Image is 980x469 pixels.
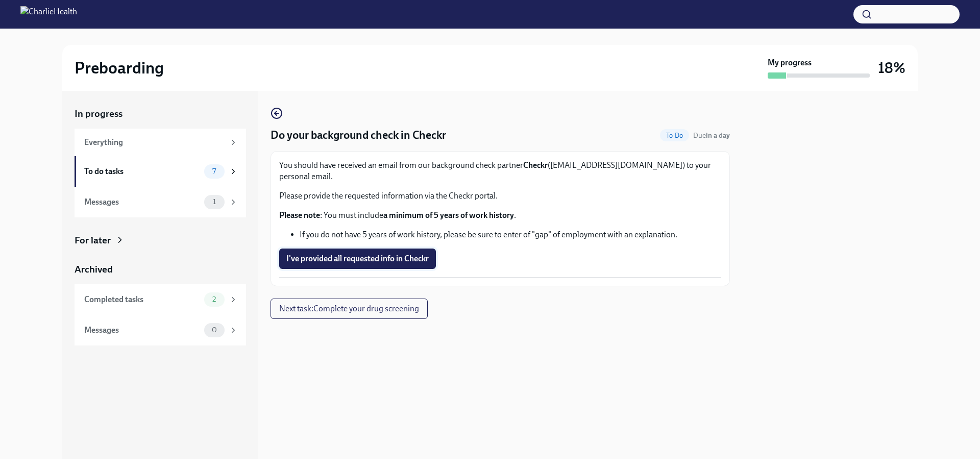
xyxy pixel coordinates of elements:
[75,107,246,120] a: In progress
[693,131,730,140] span: Due
[75,284,246,315] a: Completed tasks2
[279,190,721,202] p: Please provide the requested information via the Checkr portal.
[279,210,721,221] p: : You must include .
[75,187,246,217] a: Messages1
[84,294,200,305] div: Completed tasks
[286,254,429,264] span: I've provided all requested info in Checkr
[271,128,446,143] h4: Do your background check in Checkr
[75,234,246,247] a: For later
[75,58,164,78] h2: Preboarding
[84,137,225,148] div: Everything
[75,234,111,247] div: For later
[206,326,223,334] span: 0
[84,166,200,177] div: To do tasks
[706,131,730,140] strong: in a day
[279,160,721,182] p: You should have received an email from our background check partner ([EMAIL_ADDRESS][DOMAIN_NAME]...
[206,295,222,303] span: 2
[84,325,200,336] div: Messages
[75,263,246,276] a: Archived
[300,229,721,240] li: If you do not have 5 years of work history, please be sure to enter of "gap" of employment with a...
[660,132,689,139] span: To Do
[75,156,246,187] a: To do tasks7
[20,6,77,22] img: CharlieHealth
[206,167,222,175] span: 7
[75,129,246,156] a: Everything
[383,210,514,220] strong: a minimum of 5 years of work history
[84,196,200,208] div: Messages
[271,299,428,319] button: Next task:Complete your drug screening
[878,59,905,77] h3: 18%
[279,210,320,220] strong: Please note
[693,131,730,140] span: October 2nd, 2025 09:00
[207,198,222,206] span: 1
[768,57,812,68] strong: My progress
[523,160,548,170] strong: Checkr
[75,315,246,345] a: Messages0
[279,249,436,269] button: I've provided all requested info in Checkr
[279,304,419,314] span: Next task : Complete your drug screening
